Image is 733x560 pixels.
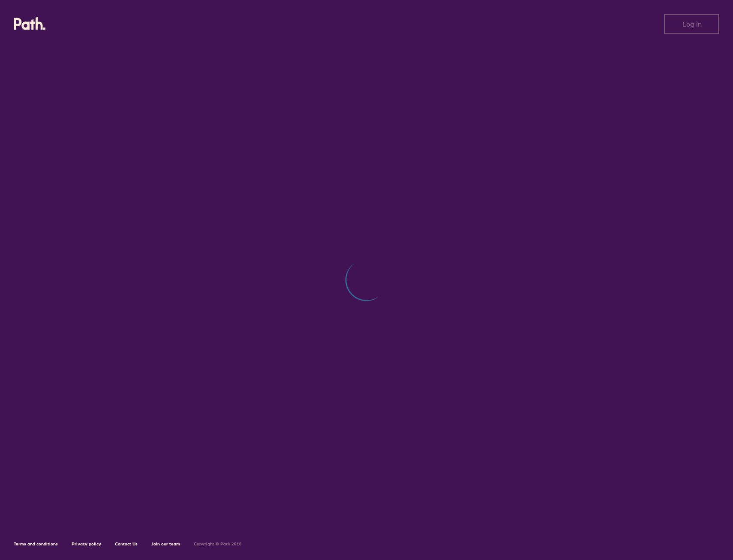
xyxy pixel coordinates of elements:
[72,541,101,547] a: Privacy policy
[664,14,719,34] button: Log in
[151,541,180,547] a: Join our team
[115,541,138,547] a: Contact Us
[194,542,242,547] h6: Copyright © Path 2018
[14,541,58,547] a: Terms and conditions
[682,20,702,28] span: Log in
